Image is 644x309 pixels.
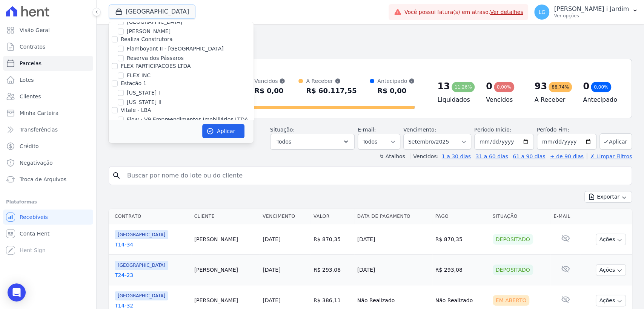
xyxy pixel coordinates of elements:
[550,209,580,224] th: E-mail
[3,72,93,87] a: Lotes
[20,109,58,117] span: Minha Carteira
[127,28,171,35] label: [PERSON_NAME]
[3,106,93,121] a: Minha Carteira
[354,209,432,224] th: Data de Pagamento
[486,80,492,92] div: 0
[115,291,168,300] span: [GEOGRAPHIC_DATA]
[410,153,438,159] label: Vencidos:
[490,209,551,224] th: Situação
[549,82,572,92] div: 88,74%
[554,5,629,13] p: [PERSON_NAME] i Jardim
[115,241,188,248] a: T14-34
[493,265,533,275] div: Depositado
[20,230,49,237] span: Conta Hent
[354,224,432,255] td: [DATE]
[596,234,626,245] button: Ações
[584,191,632,203] button: Exportar
[358,127,376,133] label: E-mail:
[354,255,432,285] td: [DATE]
[121,80,146,86] label: Estação 1
[127,98,161,106] label: [US_STATE] Il
[121,36,172,42] label: Realiza Construtora
[109,30,632,44] h2: Parcelas
[310,255,354,285] td: R$ 293,08
[404,8,523,16] span: Você possui fatura(s) em atraso.
[3,172,93,187] a: Troca de Arquivos
[8,283,26,301] div: Open Intercom Messenger
[3,226,93,241] a: Conta Hent
[310,209,354,224] th: Valor
[115,261,168,270] span: [GEOGRAPHIC_DATA]
[127,45,224,53] label: Flamboyant II - [GEOGRAPHIC_DATA]
[432,209,490,224] th: Pago
[493,295,530,306] div: Em Aberto
[191,224,260,255] td: [PERSON_NAME]
[554,13,629,19] p: Ver opções
[3,139,93,154] a: Crédito
[20,126,58,133] span: Transferências
[260,209,310,224] th: Vencimento
[20,93,41,100] span: Clientes
[112,171,121,180] i: search
[263,267,280,273] a: [DATE]
[121,107,151,113] label: Vitale - LBA
[191,209,260,224] th: Cliente
[263,236,280,242] a: [DATE]
[270,127,295,133] label: Situação:
[270,134,355,150] button: Todos
[3,210,93,225] a: Recebíveis
[202,124,244,138] button: Aplicar
[127,89,160,97] label: [US_STATE] I
[587,153,632,159] a: ✗ Limpar Filtros
[109,5,195,19] button: [GEOGRAPHIC_DATA]
[591,82,611,92] div: 0,00%
[3,56,93,71] a: Parcelas
[254,77,285,85] div: Vencidos
[20,142,39,150] span: Crédito
[528,2,644,23] button: LG [PERSON_NAME] i Jardim Ver opções
[490,9,523,15] a: Ver detalhes
[432,224,490,255] td: R$ 870,35
[474,127,511,133] label: Período Inicío:
[3,122,93,137] a: Transferências
[115,271,188,279] a: T24-23
[20,26,50,34] span: Visão Geral
[494,82,514,92] div: 0,00%
[493,234,533,245] div: Depositado
[20,60,41,67] span: Parcelas
[513,153,545,159] a: 61 a 90 dias
[550,153,584,159] a: + de 90 dias
[3,155,93,170] a: Negativação
[452,82,475,92] div: 11,26%
[583,80,589,92] div: 0
[3,23,93,38] a: Visão Geral
[377,77,415,85] div: Antecipado
[377,85,415,97] div: R$ 0,00
[437,95,474,104] h4: Liquidados
[191,255,260,285] td: [PERSON_NAME]
[379,153,405,159] label: ↯ Atalhos
[20,159,53,167] span: Negativação
[310,224,354,255] td: R$ 870,35
[3,39,93,54] a: Contratos
[127,54,184,62] label: Reserva dos Pássaros
[596,295,626,306] button: Ações
[442,153,471,159] a: 1 a 30 dias
[254,85,285,97] div: R$ 0,00
[127,116,250,124] label: Flow - V9 Empreendimentos Imobiliários LTDA.
[306,77,357,85] div: A Receber
[537,126,596,134] label: Período Fim:
[596,264,626,276] button: Ações
[3,89,93,104] a: Clientes
[121,63,191,69] label: FLEX PARTICIPACOES LTDA
[263,297,280,303] a: [DATE]
[535,95,571,104] h4: A Receber
[486,95,523,104] h4: Vencidos
[127,72,151,80] label: FLEX INC
[20,176,66,183] span: Troca de Arquivos
[475,153,508,159] a: 31 a 60 dias
[6,197,90,207] div: Plataformas
[432,255,490,285] td: R$ 293,08
[538,9,546,15] span: LG
[583,95,619,104] h4: Antecipado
